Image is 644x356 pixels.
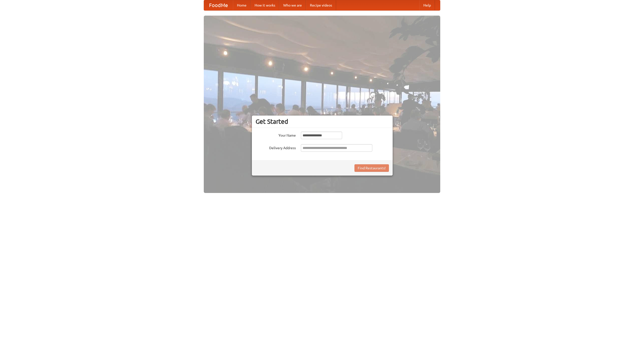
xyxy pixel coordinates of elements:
a: Recipe videos [306,0,336,10]
a: Home [233,0,251,10]
label: Your Name [256,132,296,138]
a: Who we are [279,0,306,10]
label: Delivery Address [256,144,296,150]
button: Find Restaurants! [354,164,389,172]
a: FoodMe [204,0,233,10]
a: Help [419,0,435,10]
h3: Get Started [256,118,389,125]
a: How it works [251,0,279,10]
